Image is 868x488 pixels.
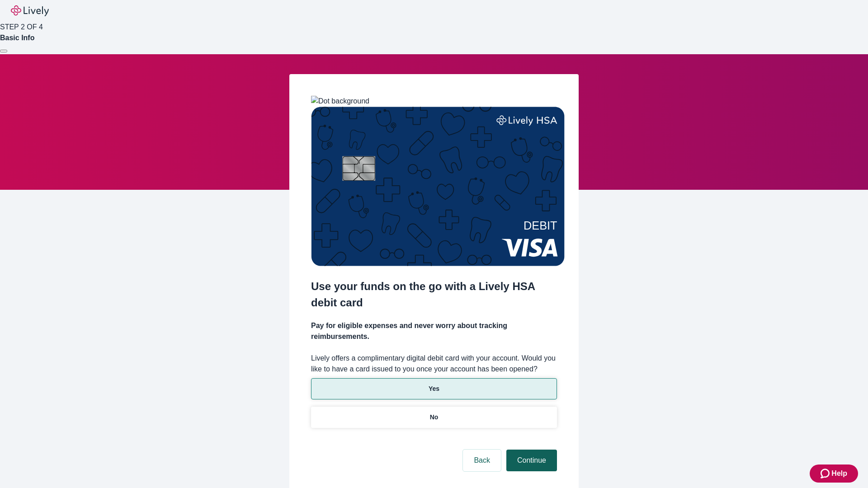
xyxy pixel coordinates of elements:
[430,413,439,422] p: No
[831,468,847,479] span: Help
[429,384,439,394] p: Yes
[311,278,557,311] h2: Use your funds on the go with a Lively HSA debit card
[11,5,49,16] img: Lively
[821,468,831,479] svg: Zendesk support icon
[311,320,557,342] h4: Pay for eligible expenses and never worry about tracking reimbursements.
[463,450,501,471] button: Back
[810,465,858,483] button: Zendesk support iconHelp
[506,450,557,471] button: Continue
[311,407,557,428] button: No
[311,378,557,399] button: Yes
[311,96,369,107] img: Dot background
[311,107,565,266] img: Debit card
[311,353,557,375] label: Lively offers a complimentary digital debit card with your account. Would you like to have a card...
